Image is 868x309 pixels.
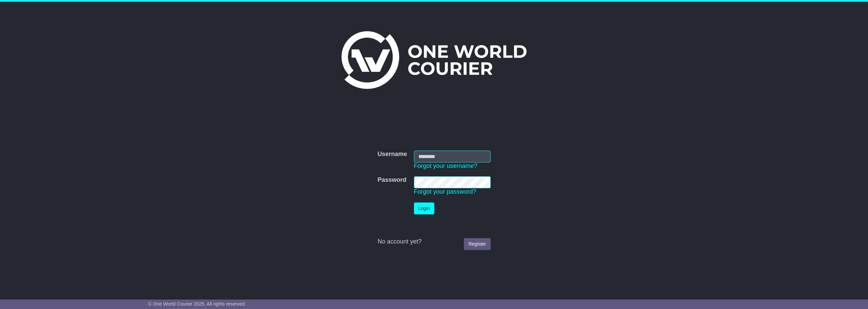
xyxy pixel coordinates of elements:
label: Username [377,151,407,158]
button: Login [414,202,434,214]
a: Forgot your password? [414,188,476,195]
a: Forgot your username? [414,162,477,169]
span: © One World Courier 2025. All rights reserved. [148,301,246,307]
a: Register [464,238,490,250]
label: Password [377,176,406,184]
img: One World [341,31,527,89]
div: No account yet? [377,238,490,246]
